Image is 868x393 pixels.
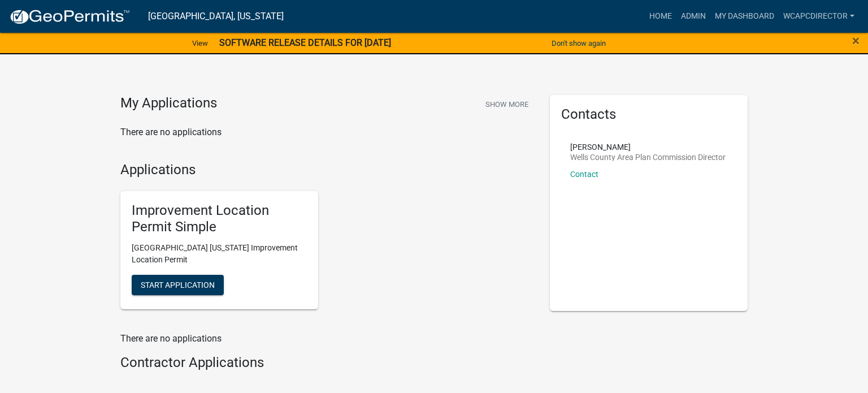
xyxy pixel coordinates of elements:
[852,34,860,47] button: Close
[132,242,307,266] p: [GEOGRAPHIC_DATA] [US_STATE] Improvement Location Permit
[120,355,533,375] wm-workflow-list-section: Contractor Applications
[188,34,212,53] a: View
[481,95,533,114] button: Show More
[120,162,533,318] wm-workflow-list-section: Applications
[561,106,736,123] h5: Contacts
[219,37,391,48] strong: SOFTWARE RELEASE DETAILS FOR [DATE]
[570,143,726,151] p: [PERSON_NAME]
[676,6,710,27] a: Admin
[710,6,779,27] a: My Dashboard
[120,126,533,139] p: There are no applications
[570,153,726,161] p: Wells County Area Plan Commission Director
[141,280,215,289] span: Start Application
[645,6,676,27] a: Home
[148,7,284,26] a: [GEOGRAPHIC_DATA], [US_STATE]
[570,170,598,179] a: Contact
[547,34,610,53] button: Don't show again
[120,355,533,371] h4: Contractor Applications
[120,332,533,346] p: There are no applications
[132,275,224,295] button: Start Application
[779,6,859,27] a: wcapcdirector
[120,162,533,178] h4: Applications
[132,202,307,235] h5: Improvement Location Permit Simple
[120,95,217,112] h4: My Applications
[852,33,860,49] span: ×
